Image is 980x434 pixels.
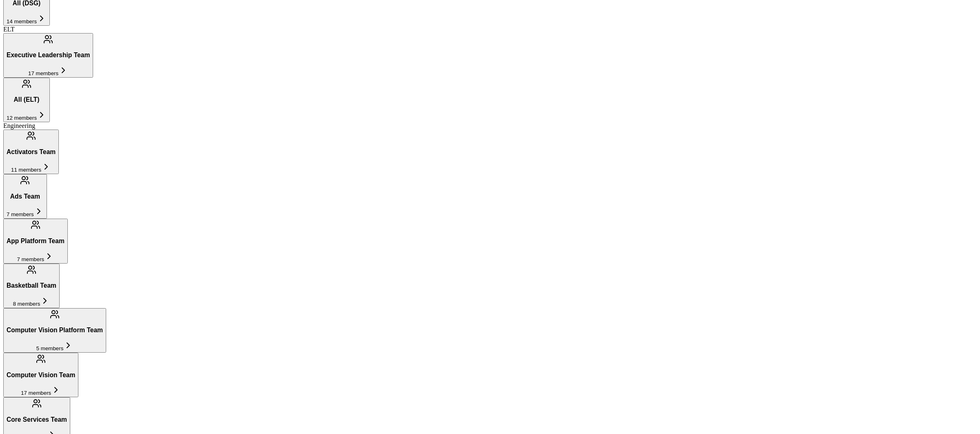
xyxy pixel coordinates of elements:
h3: Activators Team [7,148,56,156]
span: 7 members [7,211,34,217]
span: Engineering [3,122,35,129]
span: 5 members [36,345,64,351]
h3: Core Services Team [7,416,67,423]
button: Basketball Team8 members [3,264,60,308]
h3: All (ELT) [7,96,47,103]
h3: Computer Vision Team [7,371,75,379]
span: 12 members [7,115,37,121]
h3: Basketball Team [7,282,56,289]
span: 17 members [21,390,51,396]
span: ELT [3,26,15,33]
span: 8 members [13,301,40,307]
button: Computer Vision Team17 members [3,353,78,397]
h3: Computer Vision Platform Team [7,327,103,334]
button: Ads Team7 members [3,174,47,219]
button: App Platform Team7 members [3,219,68,263]
button: Computer Vision Platform Team5 members [3,308,106,353]
button: All (ELT)12 members [3,78,50,122]
button: Activators Team11 members [3,130,59,174]
h3: Ads Team [7,193,44,200]
span: 14 members [7,18,37,25]
button: Executive Leadership Team17 members [3,33,93,78]
h3: App Platform Team [7,237,65,245]
span: 7 members [17,256,45,262]
span: 11 members [11,167,41,173]
h3: Executive Leadership Team [7,51,90,59]
span: 17 members [28,70,58,76]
